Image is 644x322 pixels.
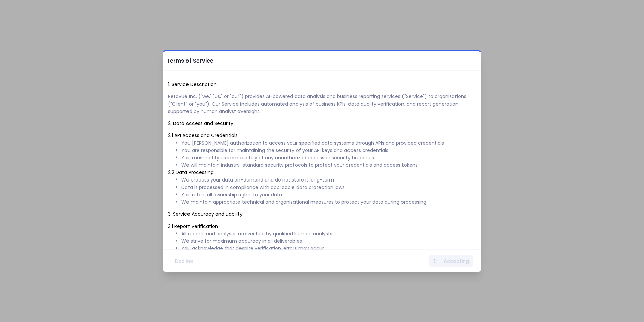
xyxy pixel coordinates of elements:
p: 3.1 Report Verification [168,223,476,230]
li: We maintain appropriate technical and organizational measures to protect your data during processing [181,198,476,206]
p: 2.2 Data Processing [168,169,476,176]
p: 2.1 API Access and Credentials [168,132,476,139]
h6: Petavue Inc. ("we," "us," or "our") provides AI-powered data analysis and business reporting serv... [168,93,476,115]
h2: Terms of Service [163,51,213,70]
li: You retain all ownership rights to your data [181,191,476,198]
li: We will maintain industry-standard security protocols to protect your credentials and access tokens. [181,161,476,169]
li: All reports and analyses are verified by qualified human analysts [181,230,476,237]
h2: 3. Service Accuracy and Liability [168,206,476,223]
li: You [PERSON_NAME] authorization to access your specified data systems through APIs and provided c... [181,139,476,147]
li: You are responsible for maintaining the security of your API keys and access credentials [181,147,476,154]
li: You must notify us immediately of any unauthorized access or security breaches [181,154,476,161]
li: Data is processed in compliance with applicable data protection laws [181,184,476,191]
li: You acknowledge that despite verification, errors may occur [181,245,476,252]
li: We strive for maximum accuracy in all deliverables [181,237,476,245]
h2: 2. Data Access and Security [168,115,476,132]
li: We process your data on-demand and do not store it long-term [181,176,476,184]
h2: 1. Service Description [168,76,476,93]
